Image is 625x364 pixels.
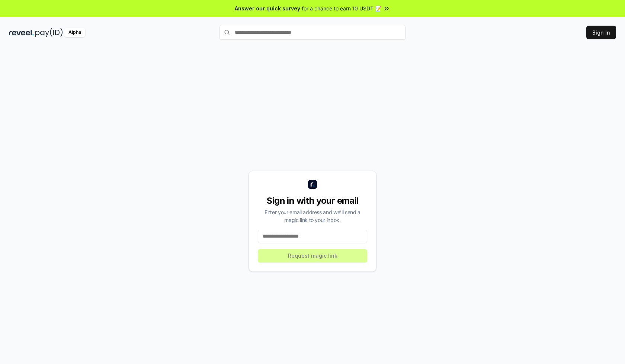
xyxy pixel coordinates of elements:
[64,28,85,37] div: Alpha
[9,28,34,37] img: reveel_dark
[235,4,300,12] span: Answer our quick survey
[302,4,381,12] span: for a chance to earn 10 USDT 📝
[258,195,367,207] div: Sign in with your email
[35,28,63,37] img: pay_id
[586,26,616,39] button: Sign In
[308,180,317,189] img: logo_small
[258,208,367,224] div: Enter your email address and we’ll send a magic link to your inbox.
